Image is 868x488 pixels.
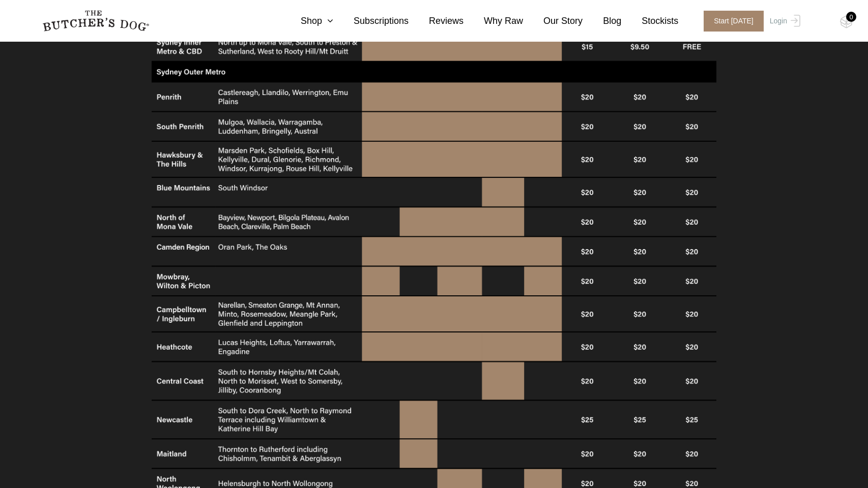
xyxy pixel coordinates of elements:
[523,14,583,28] a: Our Story
[464,14,523,28] a: Why Raw
[767,11,800,32] a: Login
[693,11,767,32] a: Start [DATE]
[704,11,764,32] span: Start [DATE]
[409,14,464,28] a: Reviews
[280,14,333,28] a: Shop
[583,14,621,28] a: Blog
[333,14,409,28] a: Subscriptions
[840,15,853,28] img: TBD_Cart-Empty.png
[621,14,678,28] a: Stockists
[846,12,856,22] div: 0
